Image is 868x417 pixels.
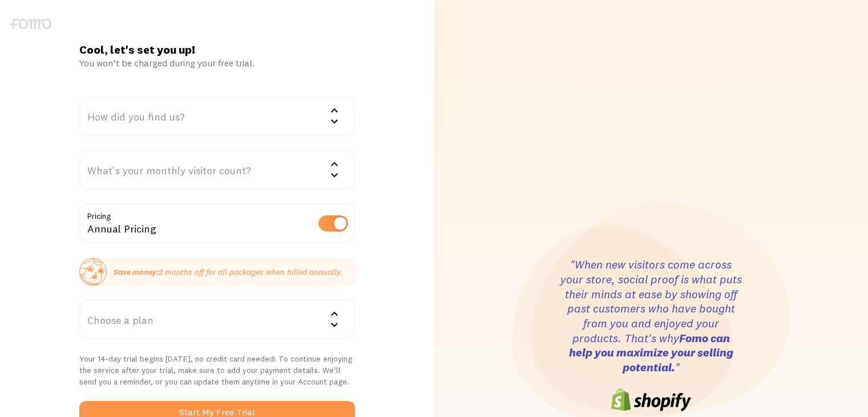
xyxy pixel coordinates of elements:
[79,299,355,339] div: Choose a plan
[79,353,355,387] p: Your 14-day trial begins [DATE], no credit card needed! To continue enjoying the service after yo...
[114,266,342,278] p: 2 months off for all packages when billed annually.
[79,96,355,136] div: How did you find us?
[79,150,355,190] div: What's your monthly visitor count?
[10,18,51,29] img: fomo-logo-gray-b99e0e8ada9f9040e2984d0d95b3b12da0074ffd48d1e5cb62ac37fc77b0b268.svg
[611,388,691,411] img: shopify-logo-6cb0242e8808f3daf4ae861e06351a6977ea544d1a5c563fd64e3e69b7f1d4c4.png
[79,57,355,69] div: You won’t be charged during your free trial.
[79,203,355,245] div: Annual Pricing
[114,267,159,277] strong: Save money:
[560,257,742,375] h3: "When new visitors come across your store, social proof is what puts their minds at ease by showi...
[79,42,355,57] h1: Cool, let's set you up!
